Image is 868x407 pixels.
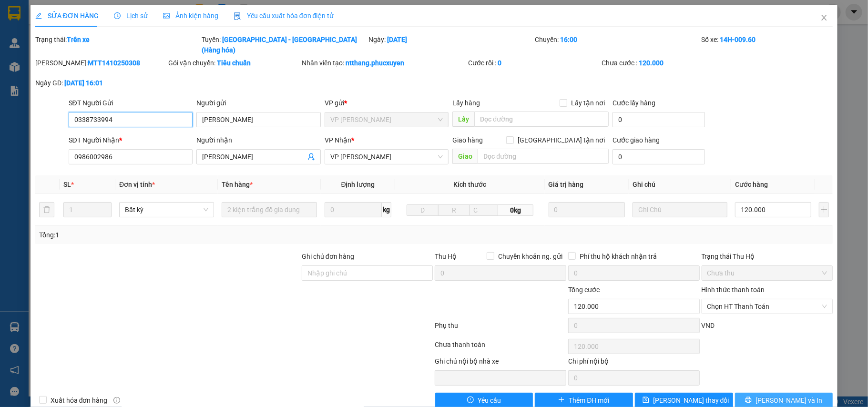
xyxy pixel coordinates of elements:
b: MTT1410250308 [88,59,140,67]
button: delete [39,202,54,217]
span: info-circle [113,397,120,404]
span: Giao [452,149,478,164]
span: plus [558,397,565,404]
span: Chưa thu [707,266,827,280]
span: [PERSON_NAME] và In [756,395,822,406]
span: kg [382,202,391,217]
span: Đơn vị tính [119,181,155,188]
span: Lấy tận nơi [567,98,609,108]
input: Ghi Chú [633,202,727,217]
span: Định lượng [341,181,375,188]
span: Lấy hàng [452,99,480,107]
b: [DATE] [387,36,407,43]
th: Ghi chú [629,175,731,194]
span: SỬA ĐƠN HÀNG [35,12,99,20]
div: Người gửi [196,98,321,108]
span: Yêu cầu [478,395,501,406]
div: Ngày: [368,34,534,55]
div: SĐT Người Nhận [69,135,193,145]
b: ntthang.phucxuyen [346,59,404,67]
span: exclamation-circle [467,397,474,404]
b: 0 [498,59,501,67]
span: Yêu cầu xuất hóa đơn điện tử [234,12,334,20]
input: D [407,204,439,216]
input: C [470,204,498,216]
span: Kích thước [454,181,487,188]
strong: 024 3236 3236 - [10,36,102,53]
input: Dọc đường [474,112,609,127]
b: [GEOGRAPHIC_DATA] - [GEOGRAPHIC_DATA] (Hàng hóa) [202,36,357,54]
span: Lấy [452,112,474,127]
span: 0kg [498,204,533,216]
span: picture [163,12,170,19]
div: [PERSON_NAME]: [35,58,167,68]
b: [DATE] 16:01 [64,79,103,87]
div: Chưa thanh toán [434,339,567,356]
span: edit [35,12,42,19]
span: Cước hàng [735,181,768,188]
input: R [438,204,470,216]
span: Thêm ĐH mới [569,395,609,406]
span: Chuyển khoản ng. gửi [494,251,566,262]
div: Cước rồi : [468,58,600,68]
span: save [643,397,649,404]
span: [GEOGRAPHIC_DATA] tận nơi [514,135,609,145]
div: Chưa cước : [602,58,733,68]
strong: 0888 827 827 - 0848 827 827 [26,45,101,61]
img: icon [234,12,241,20]
span: VP Nhận [325,136,351,144]
span: printer [745,397,752,404]
span: VP Loong Toòng [330,150,443,164]
div: Nhân viên tạo: [302,58,466,68]
div: Phụ thu [434,320,567,337]
input: Dọc đường [478,149,609,164]
span: close [820,14,828,21]
div: Người nhận [196,135,321,145]
div: Tuyến: [201,34,367,55]
div: Chuyến: [534,34,700,55]
span: [PERSON_NAME] thay đổi [653,395,729,406]
b: 14H-009.60 [720,36,756,43]
span: Lịch sử [114,12,148,20]
span: clock-circle [114,12,121,19]
div: Ghi chú nội bộ nhà xe [435,356,566,370]
div: Ngày GD: [35,78,167,88]
span: Ảnh kiện hàng [163,12,218,20]
div: Trạng thái Thu Hộ [702,251,833,262]
span: SL [63,181,71,188]
b: 120.000 [639,59,664,67]
div: Tổng: 1 [39,230,336,240]
span: VND [702,322,715,329]
b: Tiêu chuẩn [217,59,251,67]
span: Gửi hàng Hạ Long: Hotline: [14,64,97,89]
strong: Công ty TNHH Phúc Xuyên [16,5,95,25]
button: Close [811,5,837,31]
input: Cước lấy hàng [613,112,705,127]
span: Xuất hóa đơn hàng [47,395,112,406]
label: Hình thức thanh toán [702,286,765,294]
span: Gửi hàng [GEOGRAPHIC_DATA]: Hotline: [10,28,102,61]
span: VP Dương Đình Nghệ [330,112,443,127]
div: Chi phí nội bộ [568,356,700,370]
div: Trạng thái: [34,34,201,55]
input: Ghi chú đơn hàng [302,265,433,281]
input: Cước giao hàng [613,149,705,164]
span: Bất kỳ [125,203,208,217]
div: Số xe: [701,34,834,55]
button: plus [819,202,829,217]
div: VP gửi [325,98,449,108]
span: Phí thu hộ khách nhận trả [576,251,661,262]
span: Giao hàng [452,136,483,144]
label: Ghi chú đơn hàng [302,253,354,260]
div: SĐT Người Gửi [69,98,193,108]
span: Tổng cước [568,286,600,294]
label: Cước giao hàng [613,136,660,144]
b: Trên xe [67,36,90,43]
div: Gói vận chuyển: [168,58,300,68]
span: Giá trị hàng [549,181,584,188]
span: Tên hàng [222,181,253,188]
label: Cước lấy hàng [613,99,655,107]
input: VD: Bàn, Ghế [222,202,317,217]
b: 16:00 [560,36,577,43]
span: user-add [307,153,315,161]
